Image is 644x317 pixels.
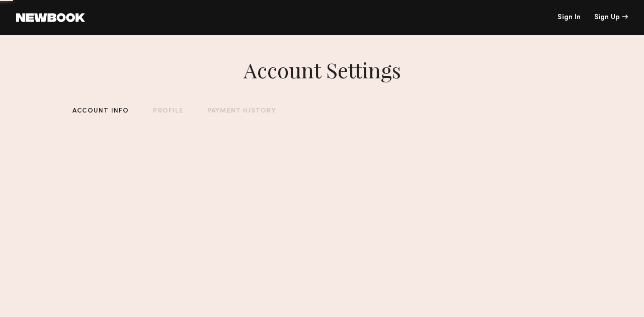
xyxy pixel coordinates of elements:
[72,108,129,115] div: ACCOUNT INFO
[244,56,401,84] div: Account Settings
[594,14,628,21] div: Sign Up
[153,108,183,115] div: PROFILE
[557,14,581,21] a: Sign In
[207,108,276,115] div: PAYMENT HISTORY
